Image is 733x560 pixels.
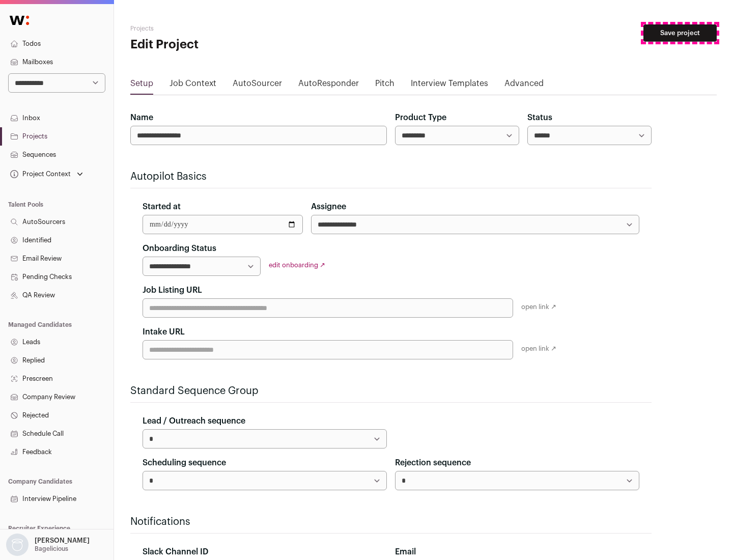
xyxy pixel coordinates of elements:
[130,384,652,398] h2: Standard Sequence Group
[395,111,446,124] label: Product Type
[395,546,639,558] div: Email
[143,546,208,558] label: Slack Channel ID
[130,24,326,33] h2: Projects
[269,262,325,268] a: edit onboarding ↗
[311,201,346,213] label: Assignee
[527,111,552,124] label: Status
[298,77,359,94] a: AutoResponder
[643,24,717,42] button: Save project
[35,537,90,545] p: [PERSON_NAME]
[143,201,181,213] label: Started at
[130,37,326,53] h1: Edit Project
[130,77,153,94] a: Setup
[35,545,68,553] p: Bagelicious
[6,534,29,556] img: nopic.png
[143,284,202,296] label: Job Listing URL
[143,457,226,469] label: Scheduling sequence
[8,170,71,178] div: Project Context
[4,534,92,556] button: Open dropdown
[395,457,471,469] label: Rejection sequence
[143,326,185,338] label: Intake URL
[143,415,245,427] label: Lead / Outreach sequence
[130,515,652,529] h2: Notifications
[375,77,394,94] a: Pitch
[130,111,153,124] label: Name
[233,77,282,94] a: AutoSourcer
[170,77,216,94] a: Job Context
[411,77,488,94] a: Interview Templates
[130,170,652,184] h2: Autopilot Basics
[8,167,85,181] button: Open dropdown
[4,10,35,31] img: Wellfound
[504,77,544,94] a: Advanced
[143,242,216,255] label: Onboarding Status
